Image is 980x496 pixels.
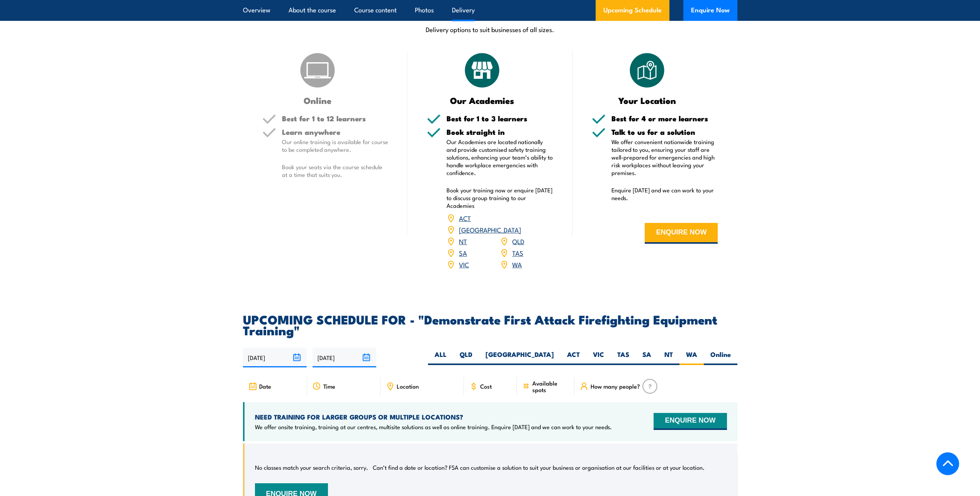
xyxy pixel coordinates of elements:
span: Date [259,383,271,389]
label: SA [636,350,658,365]
h5: Learn anywhere [282,128,389,136]
input: To date [313,348,376,367]
p: No classes match your search criteria, sorry. [255,464,368,471]
a: WA [512,260,522,269]
a: ACT [459,213,471,223]
button: ENQUIRE NOW [654,413,727,430]
label: QLD [453,350,479,365]
input: From date [243,348,307,367]
h3: Our Academies [427,96,538,105]
label: ACT [560,350,586,365]
a: NT [459,236,467,246]
label: Online [704,350,737,365]
label: [GEOGRAPHIC_DATA] [479,350,560,365]
p: We offer onsite training, training at our centres, multisite solutions as well as online training... [255,423,612,431]
p: Our online training is available for course to be completed anywhere. [282,138,389,153]
h5: Best for 1 to 12 learners [282,115,389,122]
a: TAS [512,248,523,257]
h3: Online [262,96,373,105]
span: How many people? [591,383,640,389]
label: TAS [611,350,636,365]
p: Can’t find a date or location? FSA can customise a solution to suit your business or organisation... [373,464,705,471]
p: Delivery options to suit businesses of all sizes. [243,25,737,34]
h4: NEED TRAINING FOR LARGER GROUPS OR MULTIPLE LOCATIONS? [255,413,612,421]
label: NT [658,350,679,365]
p: Book your training now or enquire [DATE] to discuss group training to our Academies [447,186,553,209]
h3: Your Location [592,96,703,105]
a: SA [459,248,467,257]
h2: UPCOMING SCHEDULE FOR - "Demonstrate First Attack Firefighting Equipment Training" [243,314,737,335]
a: QLD [512,236,524,246]
a: [GEOGRAPHIC_DATA] [459,225,521,234]
span: Time [323,383,335,389]
p: Our Academies are located nationally and provide customised safety training solutions, enhancing ... [447,138,553,177]
button: ENQUIRE NOW [645,223,718,244]
h5: Best for 1 to 3 learners [447,115,553,122]
h5: Talk to us for a solution [611,128,718,136]
p: Book your seats via the course schedule at a time that suits you. [282,163,389,178]
span: Location [397,383,419,389]
label: ALL [428,350,453,365]
p: We offer convenient nationwide training tailored to you, ensuring your staff are well-prepared fo... [611,138,718,177]
span: Cost [480,383,492,389]
h5: Best for 4 or more learners [611,115,718,122]
a: VIC [459,260,469,269]
p: Enquire [DATE] and we can work to your needs. [611,186,718,202]
label: VIC [586,350,611,365]
span: Available spots [532,380,569,393]
label: WA [679,350,704,365]
h5: Book straight in [447,128,553,136]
